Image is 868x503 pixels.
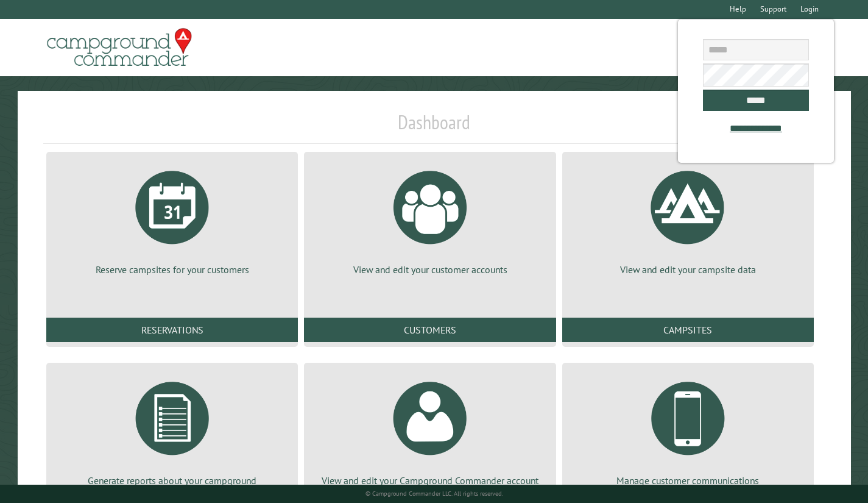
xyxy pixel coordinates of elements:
p: Reserve campsites for your customers [61,263,283,276]
p: View and edit your campsite data [577,263,799,276]
a: View and edit your customer accounts [319,162,541,276]
p: View and edit your customer accounts [319,263,541,276]
a: Customers [304,318,556,342]
p: Manage customer communications [577,474,799,487]
a: View and edit your Campground Commander account [319,373,541,487]
a: Reserve campsites for your customers [61,162,283,276]
h1: Dashboard [43,110,825,144]
a: Reservations [46,318,298,342]
p: View and edit your Campground Commander account [319,474,541,487]
a: Generate reports about your campground [61,373,283,487]
a: Manage customer communications [577,373,799,487]
a: Campsites [562,318,814,342]
a: View and edit your campsite data [577,162,799,276]
small: © Campground Commander LLC. All rights reserved. [365,490,503,498]
img: Campground Commander [43,24,196,71]
p: Generate reports about your campground [61,474,283,487]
